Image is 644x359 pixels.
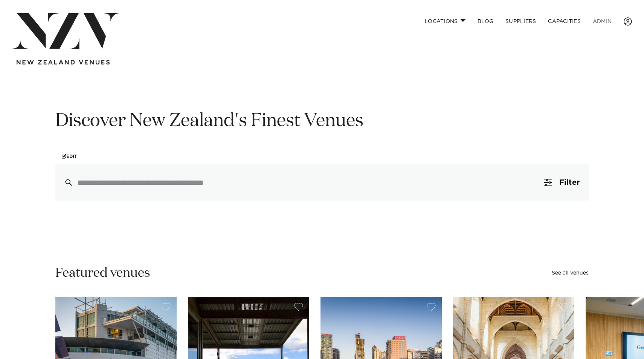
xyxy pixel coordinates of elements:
[559,179,580,186] span: Filter
[17,60,110,65] img: new-zealand-venues-text.png
[587,13,618,29] a: ADMIN
[499,13,542,29] a: SUPPLIERS
[419,13,472,29] a: Locations
[552,270,589,276] a: See all venues
[55,265,150,282] h2: Featured venues
[535,164,589,201] button: Filter
[55,148,84,164] a: Edit
[472,13,499,29] a: BLOG
[12,13,119,49] img: nzv-logo.png
[55,109,589,133] h1: Discover New Zealand's Finest Venues
[542,13,587,29] a: Capacities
